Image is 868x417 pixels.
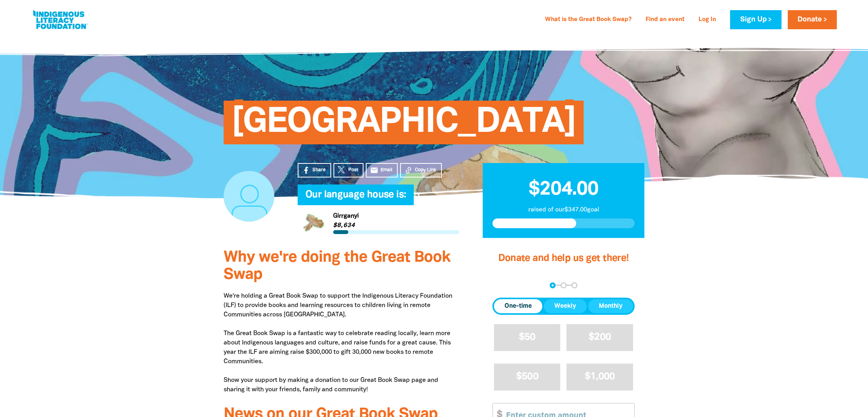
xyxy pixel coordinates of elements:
[554,302,576,311] span: Weekly
[566,324,633,351] button: $200
[415,167,436,174] span: Copy Link
[494,299,542,313] button: One-time
[572,282,577,288] button: Navigate to step 3 of 3 to enter your payment details
[529,181,598,199] span: $204.00
[494,364,561,390] button: $500
[312,167,326,174] span: Share
[599,302,623,311] span: Monthly
[730,10,781,29] a: Sign Up
[540,14,636,26] a: What is the Great Book Swap?
[298,163,331,177] a: Share
[224,250,450,282] span: Why we're doing the Great Book Swap
[370,166,378,174] i: email
[298,197,459,202] h6: My Team
[494,324,561,351] button: $50
[641,14,689,26] a: Find an event
[519,333,536,342] span: $50
[516,372,538,381] span: $500
[381,167,392,174] span: Email
[224,291,459,394] p: We're holding a Great Book Swap to support the Indigenous Literacy Foundation (ILF) to provide bo...
[366,163,398,177] a: emailEmail
[305,190,406,205] span: Our language house is:
[788,10,837,29] a: Donate
[585,372,615,381] span: $1,000
[544,299,587,313] button: Weekly
[400,163,442,177] button: Copy Link
[492,298,635,315] div: Donation frequency
[231,106,576,144] span: [GEOGRAPHIC_DATA]
[561,282,566,288] button: Navigate to step 2 of 3 to enter your details
[498,254,629,263] span: Donate and help us get there!
[588,299,633,313] button: Monthly
[492,205,635,215] p: raised of our $347.00 goal
[348,167,358,174] span: Post
[333,163,363,177] a: Post
[694,14,721,26] a: Log In
[505,302,532,311] span: One-time
[566,364,633,390] button: $1,000
[589,333,611,342] span: $200
[550,282,556,288] button: Navigate to step 1 of 3 to enter your donation amount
